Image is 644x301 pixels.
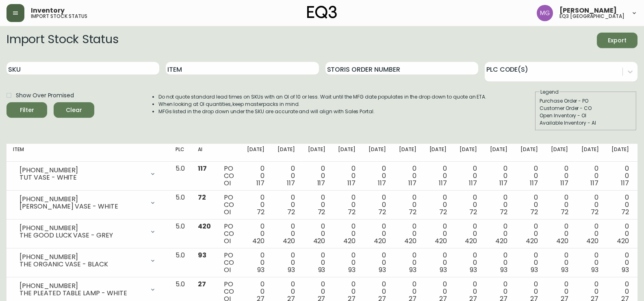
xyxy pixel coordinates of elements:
[60,105,88,115] span: Clear
[611,223,629,245] div: 0 0
[490,223,507,245] div: 0 0
[404,236,416,246] span: 420
[224,194,234,216] div: PO CO
[605,144,635,162] th: [DATE]
[551,194,568,216] div: 0 0
[581,194,599,216] div: 0 0
[158,93,487,101] li: Do not quote standard lead times on SKUs with an OI of 10 or less. Wait until the MFG date popula...
[348,265,356,275] span: 93
[465,236,477,246] span: 420
[399,252,416,274] div: 0 0
[13,194,163,212] div: [PHONE_NUMBER][PERSON_NAME] VASE - WHITE
[20,232,145,239] div: THE GOOD LUCK VASE - GREY
[198,193,206,202] span: 72
[169,144,191,162] th: PLC
[540,105,632,112] div: Customer Order - CO
[530,178,538,188] span: 117
[287,207,295,217] span: 72
[31,7,65,14] span: Inventory
[611,165,629,187] div: 0 0
[611,194,629,216] div: 0 0
[301,144,332,162] th: [DATE]
[429,194,447,216] div: 0 0
[20,224,145,232] div: [PHONE_NUMBER]
[540,112,632,119] div: Open Inventory - OI
[484,144,514,162] th: [DATE]
[288,265,295,275] span: 93
[317,178,325,188] span: 117
[338,194,356,216] div: 0 0
[256,178,265,188] span: 117
[224,252,234,274] div: PO CO
[561,265,568,275] span: 93
[224,236,231,246] span: OI
[490,194,507,216] div: 0 0
[247,223,265,245] div: 0 0
[611,252,629,274] div: 0 0
[544,144,575,162] th: [DATE]
[514,144,544,162] th: [DATE]
[338,223,356,245] div: 0 0
[460,165,477,187] div: 0 0
[469,178,477,188] span: 117
[224,165,234,187] div: PO CO
[198,164,207,173] span: 117
[191,144,217,162] th: AI
[318,265,325,275] span: 93
[20,174,145,181] div: TUT VASE - WHITE
[247,165,265,187] div: 0 0
[621,207,629,217] span: 72
[469,207,477,217] span: 72
[551,252,568,274] div: 0 0
[313,236,325,246] span: 420
[374,236,386,246] span: 420
[224,265,231,275] span: OI
[241,144,271,162] th: [DATE]
[198,222,211,231] span: 420
[7,102,47,118] button: Filter
[429,223,447,245] div: 0 0
[597,33,637,48] button: Export
[621,178,629,188] span: 117
[378,207,386,217] span: 72
[369,165,386,187] div: 0 0
[348,207,356,217] span: 72
[13,281,163,299] div: [PHONE_NUMBER]THE PLEATED TABLE LAMP - WHITE
[551,165,568,187] div: 0 0
[581,165,599,187] div: 0 0
[7,144,169,162] th: Item
[158,101,487,108] li: When looking at OI quantities, keep masterpacks in mind.
[13,252,163,270] div: [PHONE_NUMBER]THE ORGANIC VASE - BLACK
[559,7,617,14] span: [PERSON_NAME]
[308,252,325,274] div: 0 0
[308,165,325,187] div: 0 0
[378,178,386,188] span: 117
[526,236,538,246] span: 420
[460,194,477,216] div: 0 0
[399,165,416,187] div: 0 0
[499,178,507,188] span: 117
[287,178,295,188] span: 117
[20,261,145,268] div: THE ORGANIC VASE - BLACK
[586,236,598,246] span: 420
[500,265,507,275] span: 93
[20,282,145,290] div: [PHONE_NUMBER]
[224,223,234,245] div: PO CO
[369,194,386,216] div: 0 0
[307,6,337,19] img: logo
[540,119,632,127] div: Available Inventory - AI
[224,178,231,188] span: OI
[169,248,191,277] td: 5.0
[581,252,599,274] div: 0 0
[429,252,447,274] div: 0 0
[308,223,325,245] div: 0 0
[560,178,568,188] span: 117
[460,223,477,245] div: 0 0
[369,252,386,274] div: 0 0
[591,265,598,275] span: 93
[530,207,538,217] span: 72
[198,279,206,289] span: 27
[198,250,206,260] span: 93
[399,223,416,245] div: 0 0
[13,223,163,241] div: [PHONE_NUMBER]THE GOOD LUCK VASE - GREY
